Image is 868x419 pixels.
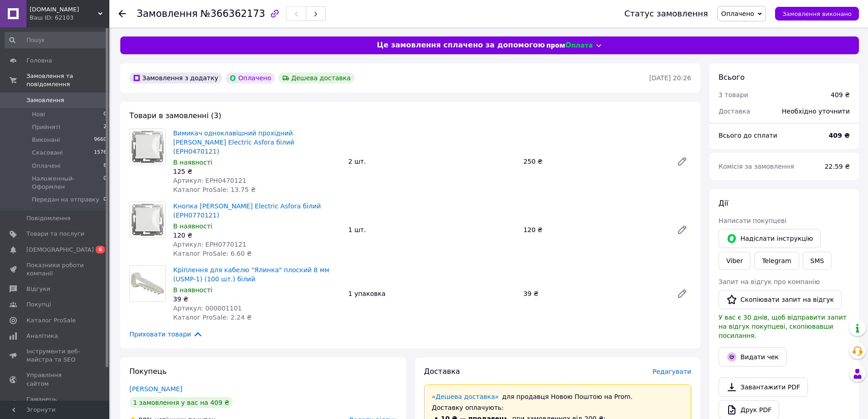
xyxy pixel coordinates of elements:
span: 8 [103,162,107,170]
div: для продавця Новою Поштою на Prom. [432,392,684,401]
span: Lampochka.com.ua [30,5,98,14]
span: Оплачено [721,10,754,17]
div: 1 упаковка [344,287,519,300]
span: Комісія за замовлення [719,163,794,170]
span: 2 [103,123,107,131]
span: 1576 [94,149,107,157]
span: Замовлення та повідомлення [26,72,109,88]
span: Це замовлення сплачено за допомогою [377,40,545,51]
span: Наложенный-Оформлен [32,175,103,191]
span: Товари в замовленні (3) [129,111,221,120]
time: [DATE] 20:26 [649,74,691,82]
span: [DEMOGRAPHIC_DATA] [26,246,94,254]
span: Каталог ProSale: 13.75 ₴ [173,186,256,193]
span: 0 [103,110,107,119]
a: Редагувати [673,285,691,303]
button: Замовлення виконано [775,7,859,21]
span: Покупці [26,300,51,309]
span: Замовлення [137,8,198,19]
a: Редагувати [673,152,691,171]
div: 120 ₴ [173,231,341,240]
span: Повідомлення [26,214,71,222]
div: Доставку оплачують: [432,403,684,412]
div: 39 ₴ [173,295,341,304]
span: Дії [719,199,728,207]
span: Товари та послуги [26,230,84,238]
img: Вимикач одноклавішний прохідний Schneider Electric Asfora білий (EPH0470121) [130,129,165,165]
span: 3 товари [719,91,748,98]
span: Оплачені [32,162,61,170]
a: Редагувати [673,221,691,239]
span: Всього до сплати [719,132,777,139]
div: 250 ₴ [520,155,669,168]
span: Аналітика [26,332,58,340]
span: Замовлення [26,96,64,104]
span: Головна [26,57,52,65]
div: Статус замовлення [624,9,708,18]
span: У вас є 30 днів, щоб відправити запит на відгук покупцеві, скопіювавши посилання. [719,314,847,339]
a: «Дешева доставка» [432,393,499,400]
div: 39 ₴ [520,287,669,300]
span: Гаманець компанії [26,395,84,412]
span: Виконані [32,136,60,144]
div: 1 шт. [344,223,519,236]
span: 6 [96,246,105,253]
div: Дешева доставка [278,72,354,83]
span: Артикул: EPH0770121 [173,241,247,248]
span: В наявності [173,159,212,166]
img: Кнопка Schneider Electric Asfora білий (EPH0770121) [130,202,165,238]
span: Замовлення виконано [782,10,852,17]
span: Каталог ProSale: 2.24 ₴ [173,314,252,321]
button: Скопіювати запит на відгук [719,290,842,309]
div: Ваш ID: 62103 [30,14,109,22]
span: Доставка [424,367,460,376]
span: Покупець [129,367,167,376]
div: 409 ₴ [831,90,850,99]
div: Необхідно уточнити [776,101,855,121]
span: Каталог ProSale: 6.60 ₴ [173,250,252,257]
a: Вимикач одноклавішний прохідний [PERSON_NAME] Electric Asfora білий (EPH0470121) [173,129,294,155]
span: Артикул: 000001101 [173,305,242,312]
div: Оплачено [226,72,275,83]
span: Доставка [719,108,750,115]
span: 22.59 ₴ [825,163,850,170]
a: [PERSON_NAME] [129,385,182,393]
span: 0 [103,196,107,204]
span: 9660 [94,136,107,144]
img: Кріплення для кабелю "Ялинка" плоский 8 мм (USMP-1) (100 шт.) білий [130,266,165,301]
a: Кріплення для кабелю "Ялинка" плоский 8 мм (USMP-1) (100 шт.) білий [173,266,329,283]
div: 120 ₴ [520,223,669,236]
span: Показники роботи компанії [26,261,84,278]
div: 125 ₴ [173,167,341,176]
a: Viber [719,252,750,270]
input: Пошук [5,32,108,48]
div: Замовлення з додатку [129,72,222,83]
span: Артикул: EPH0470121 [173,177,247,184]
a: Кнопка [PERSON_NAME] Electric Asfora білий (EPH0770121) [173,202,321,219]
span: Скасовані [32,149,63,157]
a: Завантажити PDF [719,378,808,397]
span: Запит на відгук про компанію [719,278,820,285]
span: Передан на отправку [32,196,99,204]
span: В наявності [173,286,212,294]
button: Надіслати інструкцію [719,229,821,248]
div: Повернутися назад [118,9,126,18]
button: Видати чек [719,347,786,367]
span: Інструменти веб-майстра та SEO [26,347,84,364]
span: Редагувати [652,368,691,375]
span: В наявності [173,222,212,230]
span: Нові [32,110,45,119]
span: Управління сайтом [26,371,84,388]
span: Відгуки [26,285,50,293]
span: 0 [103,175,107,191]
span: Всього [719,73,745,82]
button: SMS [803,252,832,270]
div: 1 замовлення у вас на 409 ₴ [129,397,233,408]
span: Написати покупцеві [719,217,786,224]
span: Прийняті [32,123,60,131]
span: Каталог ProSale [26,316,76,325]
span: №366362173 [200,8,265,19]
b: 409 ₴ [829,132,850,139]
span: Приховати товари [129,329,203,339]
div: 2 шт. [344,155,519,168]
